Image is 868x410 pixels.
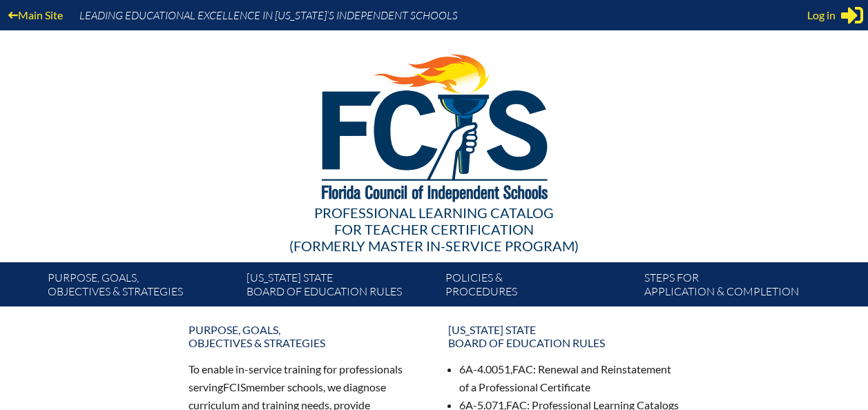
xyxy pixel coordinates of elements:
[440,268,639,306] a: Policies &Procedures
[180,318,429,355] a: Purpose, goals,objectives & strategies
[223,380,246,393] span: FCIS
[291,30,577,219] img: FCISlogo221.eps
[42,268,241,306] a: Purpose, goals,objectives & strategies
[807,7,836,23] span: Log in
[440,318,688,355] a: [US_STATE] StateBoard of Education rules
[639,268,838,306] a: Steps forapplication & completion
[37,204,832,254] div: Professional Learning Catalog (formerly Master In-service Program)
[334,221,534,237] span: for Teacher Certification
[241,268,440,306] a: [US_STATE] StateBoard of Education rules
[512,362,533,375] span: FAC
[3,6,68,24] a: Main Site
[459,360,680,396] li: 6A-4.0051, : Renewal and Reinstatement of a Professional Certificate
[841,4,863,26] svg: Sign in or register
